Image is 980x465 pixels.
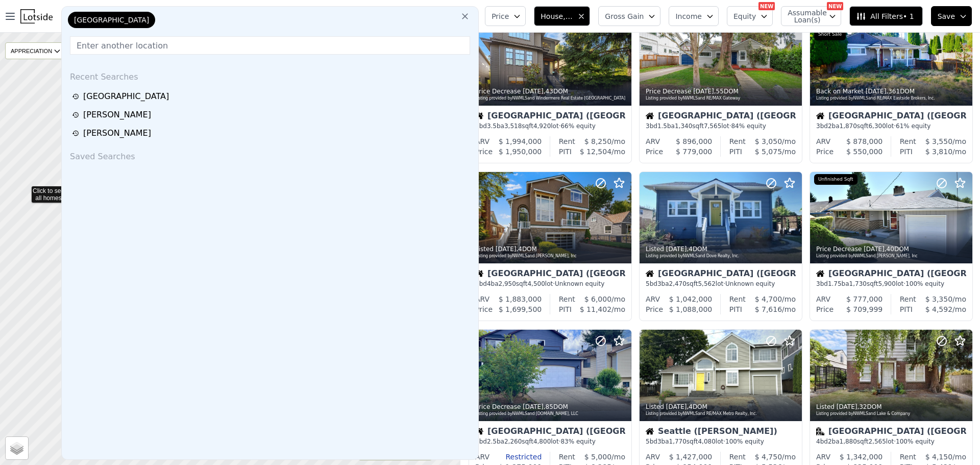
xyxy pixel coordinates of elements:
span: $ 4,592 [925,305,952,313]
div: /mo [572,146,625,157]
div: Listed , 32 DOM [816,403,967,411]
div: Price [646,146,663,157]
span: 4,920 [533,123,551,130]
div: Rent [559,294,575,304]
div: /mo [575,136,625,146]
img: House [646,270,654,278]
div: Rent [729,294,746,304]
div: /mo [746,452,796,462]
span: $ 1,883,000 [499,295,542,303]
div: Back on Market , 361 DOM [816,87,967,95]
span: $ 1,088,000 [669,305,713,313]
span: $ 1,042,000 [669,295,713,303]
span: $ 709,999 [846,305,883,313]
span: 2,470 [669,280,687,287]
span: $ 1,427,000 [669,453,713,461]
div: Unfinished Sqft [814,174,857,185]
span: $ 5,000 [584,453,611,461]
div: ARV [646,452,660,462]
img: Lotside [20,9,53,23]
a: Back on Market [DATE],361DOMListing provided byNWMLSand RE/MAX Eastside Brokers, Inc.Assumable Lo... [810,14,972,163]
span: 5,562 [698,280,715,287]
a: Price Decrease [DATE],40DOMListing provided byNWMLSand [PERSON_NAME], IncUnfinished SqftHouse[GEO... [810,172,972,321]
div: ARV [475,294,489,304]
span: Equity [733,11,756,21]
div: 5 bd 3.5 ba sqft lot · 66% equity [475,122,625,130]
div: NEW [758,2,775,10]
div: Listed , 4 DOM [475,245,626,253]
img: House [646,112,654,120]
div: /mo [575,294,625,304]
span: $ 779,000 [676,148,712,156]
span: All Filters • 1 [856,11,914,21]
div: /mo [575,452,625,462]
span: 6,300 [868,123,886,130]
span: 2,565 [868,438,886,445]
a: Price Decrease [DATE],55DOMListing provided byNWMLSand RE/MAX GatewayHouse[GEOGRAPHIC_DATA] ([GEO... [639,14,801,163]
div: /mo [913,146,966,157]
div: [GEOGRAPHIC_DATA] ([GEOGRAPHIC_DATA]) [475,112,625,122]
span: 7,565 [704,123,721,130]
span: $ 1,342,000 [840,453,883,461]
div: ARV [475,136,489,146]
button: Equity [727,6,773,26]
time: 2025-08-22 23:04 [864,246,885,253]
div: 5 bd 3 ba sqft lot · Unknown equity [646,280,796,288]
span: $ 4,750 [755,453,782,461]
span: Income [675,11,702,21]
time: 2025-08-22 23:00 [523,403,544,410]
div: ARV [816,294,830,304]
div: 3 bd 1.5 ba sqft lot · 84% equity [646,122,796,130]
div: Rent [559,452,575,462]
div: PITI [559,304,572,314]
div: Listed , 4 DOM [646,245,797,253]
span: $ 5,075 [755,148,782,156]
div: Price Decrease , 40 DOM [816,245,967,253]
span: Gross Gain [605,11,644,21]
span: Save [938,11,955,21]
span: $ 8,250 [584,137,611,145]
div: [GEOGRAPHIC_DATA] ([GEOGRAPHIC_DATA]) [816,112,966,122]
div: NEW [827,2,843,10]
div: 4 bd 2 ba sqft lot · 100% equity [816,437,966,446]
a: [GEOGRAPHIC_DATA] [72,90,471,103]
div: Listed , 4 DOM [646,403,797,411]
span: $ 896,000 [676,137,712,145]
div: Listing provided by NWMLS and Dove Realty, Inc. [646,253,797,259]
div: Saved Searches [66,142,474,167]
div: Rent [559,136,575,146]
time: 2025-08-23 00:07 [866,88,887,95]
div: Short Sale [814,29,846,40]
time: 2025-08-23 03:11 [523,88,544,95]
div: ARV [816,136,830,146]
span: 1,880 [840,438,857,445]
div: [GEOGRAPHIC_DATA] ([GEOGRAPHIC_DATA]) [816,270,966,280]
span: $ 3,550 [925,137,952,145]
button: Save [931,6,972,26]
div: 5 bd 3 ba sqft lot · 100% equity [646,437,796,446]
time: 2025-08-22 22:16 [837,403,857,410]
div: /mo [913,304,966,314]
div: /mo [916,294,966,304]
div: ARV [475,452,489,462]
div: Price [816,304,834,314]
button: Assumable Loan(s) [781,6,841,26]
time: 2025-08-22 22:19 [666,403,687,410]
span: $ 6,000 [584,295,611,303]
div: Listing provided by NWMLS and Lake & Company [816,411,967,417]
div: PITI [900,146,913,157]
div: Price [646,304,663,314]
img: House [646,427,654,435]
button: Price [485,6,526,26]
span: Assumable Loan(s) [788,9,820,23]
div: [GEOGRAPHIC_DATA] ([GEOGRAPHIC_DATA]) [475,427,625,437]
span: $ 3,810 [925,148,952,156]
span: House, Multifamily [541,11,573,21]
div: PITI [729,146,742,157]
div: Listing provided by NWMLS and Windermere Real Estate [GEOGRAPHIC_DATA] [475,95,626,102]
div: Rent [900,294,916,304]
button: House, Multifamily [534,6,590,26]
div: Rent [900,136,916,146]
a: [PERSON_NAME] [72,127,471,139]
span: $ 777,000 [846,295,883,303]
